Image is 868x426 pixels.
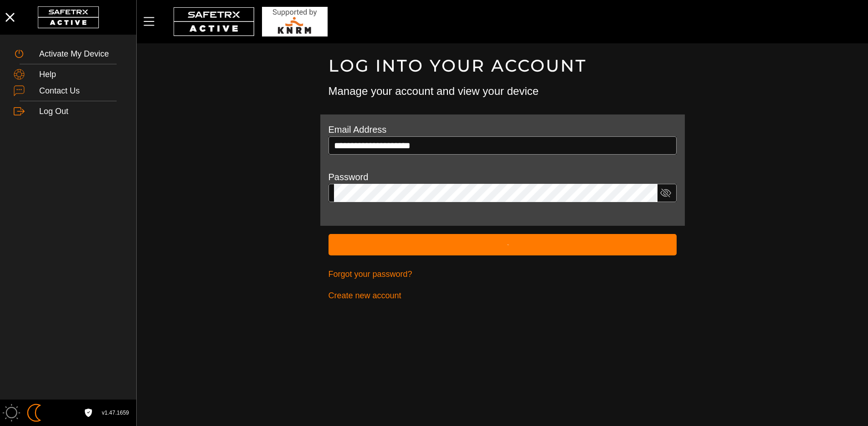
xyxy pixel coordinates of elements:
[25,404,43,422] img: ModeDark.svg
[97,405,134,421] button: v1.47.1659
[2,404,21,422] img: ModeLight.svg
[329,267,412,281] span: Forgot your password?
[39,107,123,117] div: Log Out
[39,70,123,80] div: Help
[329,264,677,285] a: Forgot your password?
[39,86,123,96] div: Contact Us
[141,12,164,31] button: Menu
[329,125,387,135] label: Email Address
[82,409,94,416] a: License Agreement
[329,55,677,76] h1: Log into your account
[102,408,129,418] span: v1.47.1659
[14,85,25,96] img: ContactUs.svg
[329,83,677,99] h3: Manage your account and view your device
[329,289,401,303] span: Create new account
[14,69,25,80] img: Help.svg
[329,285,677,307] a: Create new account
[262,7,328,36] img: RescueLogo.svg
[329,172,369,182] label: Password
[39,49,123,59] div: Activate My Device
